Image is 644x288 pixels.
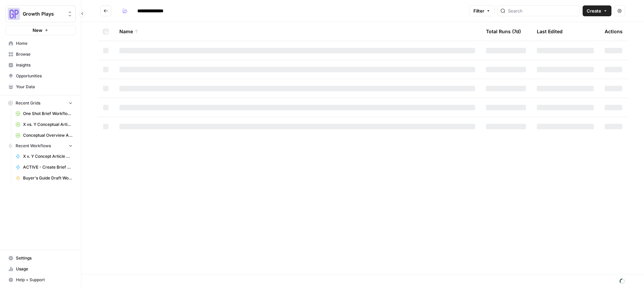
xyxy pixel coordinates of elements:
span: X v. Y Concept Article Generator [23,153,73,159]
a: Buyer's Guide Draft Workflow [13,173,76,184]
div: Total Runs (7d) [486,22,521,41]
span: New [33,27,42,34]
span: Create [587,7,601,14]
span: Settings [16,255,73,261]
a: X v. Y Concept Article Generator [13,151,76,162]
a: Browse [5,49,76,60]
a: Usage [5,264,76,274]
span: Growth Plays [23,11,64,17]
button: Filter [469,5,495,16]
button: Go back [100,5,111,16]
span: X vs. Y Conceptual Articles [23,121,73,128]
span: Help + Support [16,277,73,283]
span: ACTIVE - Create Brief Workflow [23,164,73,170]
span: Opportunities [16,73,73,79]
a: ACTIVE - Create Brief Workflow [13,162,76,173]
a: Opportunities [5,71,76,81]
span: Conceptual Overview Article Grid [23,132,73,138]
span: Recent Grids [16,100,40,106]
a: Home [5,38,76,49]
a: X vs. Y Conceptual Articles [13,119,76,130]
span: Browse [16,51,73,57]
span: Your Data [16,84,73,90]
span: One Shot Brief Workflow Grid [23,111,73,117]
input: Search [508,7,577,14]
div: Name [119,22,475,41]
span: Buyer's Guide Draft Workflow [23,175,73,181]
button: Workspace: Growth Plays [5,5,76,22]
button: Help + Support [5,274,76,285]
div: Actions [605,22,623,41]
button: New [5,25,76,35]
span: Filter [473,7,484,14]
span: Recent Workflows [16,143,51,149]
div: Last Edited [537,22,563,41]
button: Recent Grids [5,98,76,108]
img: Growth Plays Logo [8,8,20,20]
span: Usage [16,266,73,272]
button: Recent Workflows [5,141,76,151]
a: Your Data [5,81,76,92]
a: One Shot Brief Workflow Grid [13,108,76,119]
span: Insights [16,62,73,68]
span: Home [16,40,73,46]
a: Insights [5,60,76,71]
a: Conceptual Overview Article Grid [13,130,76,141]
a: Settings [5,253,76,264]
button: Create [583,5,611,16]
